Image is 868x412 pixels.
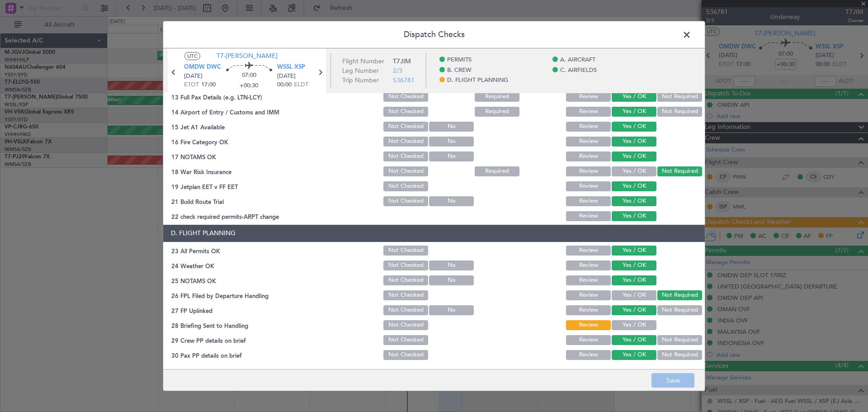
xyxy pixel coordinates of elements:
button: Not Required [657,107,702,117]
button: Not Required [657,335,702,345]
button: Not Required [657,305,702,315]
button: Not Required [657,92,702,102]
button: Not Required [657,350,702,360]
button: Not Required [657,290,702,300]
button: Not Required [657,166,702,176]
header: Dispatch Checks [163,21,705,48]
